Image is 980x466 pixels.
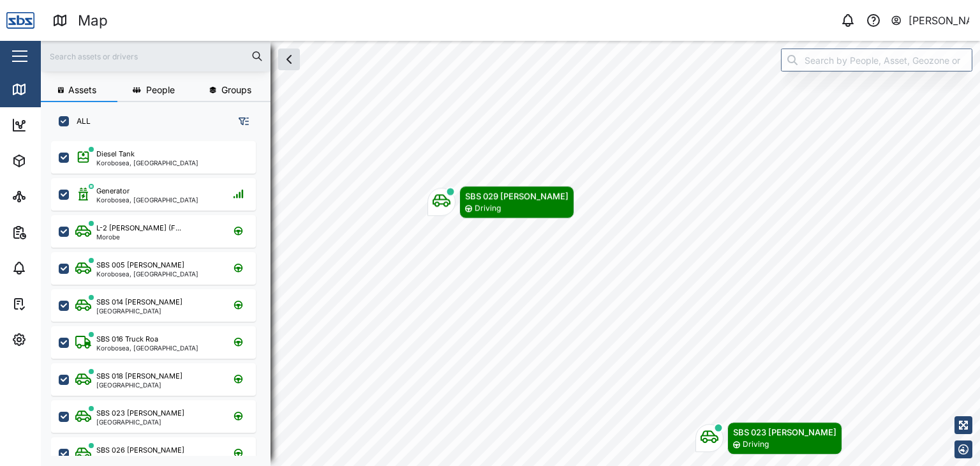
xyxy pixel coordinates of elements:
[96,308,182,314] div: [GEOGRAPHIC_DATA]
[96,223,181,234] div: L-2 [PERSON_NAME] (F...
[96,297,182,308] div: SBS 014 [PERSON_NAME]
[96,197,198,203] div: Korobosea, [GEOGRAPHIC_DATA]
[695,422,842,455] div: Map marker
[465,190,568,202] div: SBS 029 [PERSON_NAME]
[68,86,96,94] span: Assets
[96,234,181,240] div: Morobe
[78,10,108,32] div: Map
[33,333,78,347] div: Settings
[96,408,184,419] div: SBS 023 [PERSON_NAME]
[33,190,64,204] div: Sites
[96,160,198,166] div: Korobosea, [GEOGRAPHIC_DATA]
[33,297,68,311] div: Tasks
[96,419,184,425] div: [GEOGRAPHIC_DATA]
[146,86,175,94] span: People
[743,439,769,451] div: Driving
[33,225,77,239] div: Reports
[475,202,501,214] div: Driving
[96,260,184,271] div: SBS 005 [PERSON_NAME]
[96,382,182,388] div: [GEOGRAPHIC_DATA]
[781,49,972,71] input: Search by People, Asset, Geozone or Place
[33,261,73,275] div: Alarms
[51,137,270,456] div: grid
[96,334,158,345] div: SBS 016 Truck Roa
[69,116,91,126] label: ALL
[96,345,198,351] div: Korobosea, [GEOGRAPHIC_DATA]
[33,154,73,168] div: Assets
[733,426,836,439] div: SBS 023 [PERSON_NAME]
[909,13,970,29] div: [PERSON_NAME]
[41,41,980,466] canvas: Map
[427,186,574,218] div: Map marker
[96,271,198,277] div: Korobosea, [GEOGRAPHIC_DATA]
[6,6,34,34] img: Main Logo
[33,118,91,132] div: Dashboard
[96,445,184,456] div: SBS 026 [PERSON_NAME]
[96,371,182,382] div: SBS 018 [PERSON_NAME]
[96,186,130,197] div: Generator
[96,149,135,160] div: Diesel Tank
[48,47,263,66] input: Search assets or drivers
[33,82,62,96] div: Map
[890,11,970,29] button: [PERSON_NAME]
[221,86,251,94] span: Groups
